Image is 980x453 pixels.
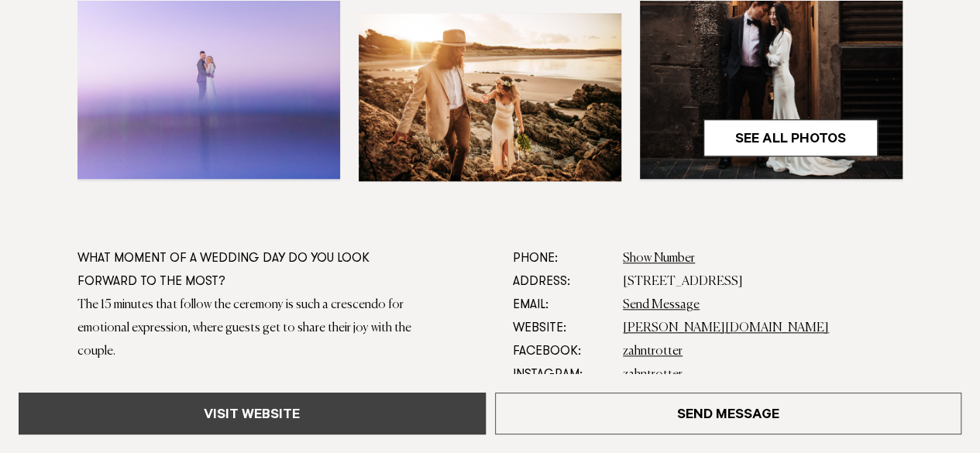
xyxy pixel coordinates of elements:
[623,322,829,335] a: [PERSON_NAME][DOMAIN_NAME]
[623,369,683,381] a: zahntrotter
[513,247,610,270] dt: Phone:
[495,393,962,434] a: Send Message
[513,293,610,317] dt: Email:
[703,119,878,156] a: See All Photos
[623,270,903,293] dd: [STREET_ADDRESS]
[513,340,610,363] dt: Facebook:
[623,252,695,265] a: Show Number
[513,317,610,340] dt: Website:
[77,293,413,363] div: The 15 minutes that follow the ceremony is such a crescendo for emotional expression, where guest...
[77,247,413,293] div: What moment of a wedding day do you look forward to the most?
[623,299,700,311] a: Send Message
[513,363,610,386] dt: Instagram:
[19,393,486,434] a: Visit Website
[623,345,683,358] a: zahntrotter
[513,270,610,293] dt: Address:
